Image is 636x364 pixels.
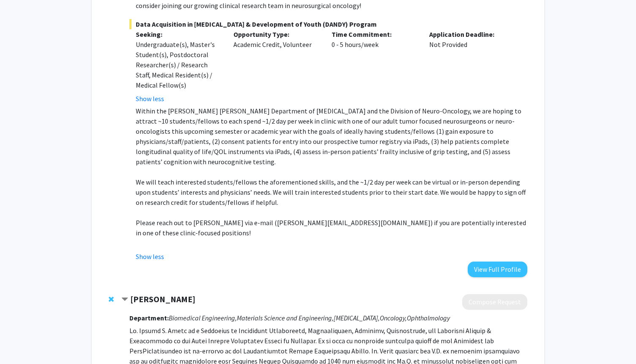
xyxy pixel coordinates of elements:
[423,29,521,104] div: Not Provided
[136,39,221,90] div: Undergraduate(s), Master's Student(s), Postdoctoral Researcher(s) / Research Staff, Medical Resid...
[380,314,407,322] i: Oncology,
[233,29,319,39] p: Opportunity Type:
[407,314,450,322] i: Ophthalmology
[130,294,195,304] strong: [PERSON_NAME]
[109,296,114,303] span: Remove Jordan Green from bookmarks
[468,262,527,277] button: View Full Profile
[136,29,221,39] p: Seeking:
[325,29,423,104] div: 0 - 5 hours/week
[6,326,36,358] iframe: Chat
[136,106,527,167] p: Within the [PERSON_NAME] [PERSON_NAME] Department of [MEDICAL_DATA] and the Division of Neuro-Onc...
[462,294,527,310] button: Compose Request to Jordan Green
[121,296,128,303] span: Contract Jordan Green Bookmark
[129,19,527,29] span: Data Acquisition in [MEDICAL_DATA] & Development of Youth (DANDY) Program
[332,29,417,39] p: Time Commitment:
[129,314,169,322] strong: Department:
[136,251,164,262] button: Show less
[334,314,380,322] i: [MEDICAL_DATA],
[169,314,237,322] i: Biomedical Engineering,
[136,218,527,238] p: Please reach out to [PERSON_NAME] via e-mail ([PERSON_NAME][EMAIL_ADDRESS][DOMAIN_NAME]) if you a...
[429,29,515,39] p: Application Deadline:
[227,29,325,104] div: Academic Credit, Volunteer
[136,94,164,104] button: Show less
[136,177,527,207] p: We will teach interested students/fellows the aforementioned skills, and the ~1/2 day per week ca...
[237,314,334,322] i: Materials Science and Engineering,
